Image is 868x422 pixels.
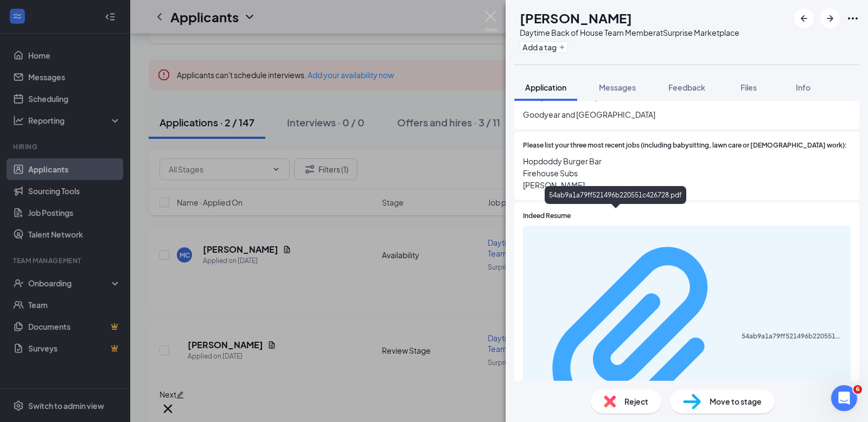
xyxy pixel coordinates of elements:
[853,385,862,394] span: 6
[710,395,762,407] span: Move to stage
[520,9,632,27] h1: [PERSON_NAME]
[741,82,757,92] span: Files
[824,12,837,25] svg: ArrowRight
[668,82,705,92] span: Feedback
[523,140,847,151] span: Please list your three most recent jobs (including babysitting, lawn care or [DEMOGRAPHIC_DATA] w...
[820,9,840,28] button: ArrowRight
[523,211,571,221] span: Indeed Resume
[545,186,686,204] div: 54ab9a1a79ff521496b220551c426728.pdf
[559,44,565,50] svg: Plus
[846,12,859,25] svg: Ellipses
[523,108,851,120] span: Goodyear and [GEOGRAPHIC_DATA]
[797,12,810,25] svg: ArrowLeftNew
[624,395,648,407] span: Reject
[599,82,636,92] span: Messages
[523,155,851,191] span: Hopdoddy Burger Bar Firehouse Subs [PERSON_NAME]
[831,385,857,411] iframe: Intercom live chat
[520,41,568,53] button: PlusAdd a tag
[796,82,810,92] span: Info
[794,9,814,28] button: ArrowLeftNew
[520,27,739,38] div: Daytime Back of House Team Member at Surprise Marketplace
[525,82,566,92] span: Application
[742,332,844,341] div: 54ab9a1a79ff521496b220551c426728.pdf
